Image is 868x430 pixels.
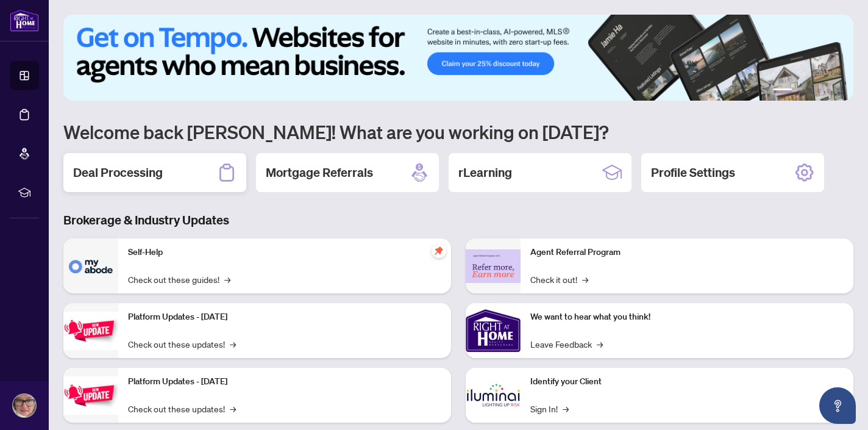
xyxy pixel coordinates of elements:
a: Check it out!→ [530,273,588,286]
img: Self-Help [63,238,118,293]
button: 6 [836,88,841,93]
span: pushpin [432,243,446,258]
button: 3 [807,88,812,93]
span: → [224,273,230,286]
button: 1 [773,88,792,93]
img: Profile Icon [13,394,36,417]
p: Agent Referral Program [530,246,844,259]
a: Sign In!→ [530,402,569,415]
button: 5 [827,88,831,93]
h2: Deal Processing [73,164,163,181]
span: → [563,402,569,415]
h2: rLearning [458,164,512,181]
img: logo [10,9,39,32]
p: Platform Updates - [DATE] [128,310,441,324]
a: Check out these updates!→ [128,337,236,351]
a: Leave Feedback→ [530,337,603,351]
h3: Brokerage & Industry Updates [63,212,853,229]
button: Open asap [819,387,856,424]
h1: Welcome back [PERSON_NAME]! What are you working on [DATE]? [63,120,853,143]
h2: Profile Settings [651,164,735,181]
img: Slide 0 [63,15,853,101]
img: Platform Updates - July 21, 2025 [63,312,118,350]
button: 4 [817,88,822,93]
p: Identify your Client [530,375,844,389]
h2: Mortgage Referrals [266,164,373,181]
img: We want to hear what you think! [466,303,521,358]
span: → [230,337,236,351]
p: Self-Help [128,246,441,259]
p: We want to hear what you think! [530,310,844,324]
span: → [582,273,588,286]
span: → [597,337,603,351]
p: Platform Updates - [DATE] [128,375,441,389]
span: → [230,402,236,415]
img: Agent Referral Program [466,249,521,283]
a: Check out these updates!→ [128,402,236,415]
button: 2 [797,88,802,93]
img: Identify your Client [466,368,521,423]
img: Platform Updates - July 8, 2025 [63,376,118,415]
a: Check out these guides!→ [128,273,230,286]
